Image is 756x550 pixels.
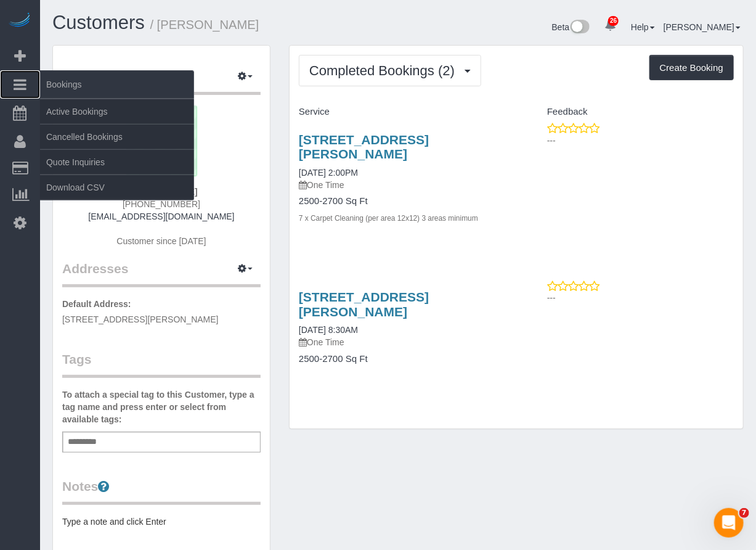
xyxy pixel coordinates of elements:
h4: 2500-2700 Sq Ft [299,196,507,207]
span: [PHONE_NUMBER] [123,199,200,209]
legend: Customer Info [62,67,261,95]
button: Completed Bookings (2) [299,55,481,86]
a: Quote Inquiries [40,150,194,174]
img: Automaid Logo [7,12,32,30]
a: Active Bookings [40,99,194,124]
label: To attach a special tag to this Customer, type a tag name and press enter or select from availabl... [62,388,261,425]
a: [STREET_ADDRESS][PERSON_NAME] [299,133,429,161]
pre: Type a note and click Enter [62,515,261,528]
a: [DATE] 8:30AM [299,325,358,335]
span: Completed Bookings (2) [309,63,461,78]
p: One Time [299,179,507,191]
a: Cancelled Bookings [40,125,194,149]
ul: Bookings [40,99,194,200]
span: Bookings [40,70,194,99]
small: / [PERSON_NAME] [150,18,259,31]
h4: Service [299,107,507,117]
a: Help [631,22,655,32]
small: 7 x Carpet Cleaning (per area 12x12) 3 areas minimum [299,214,478,223]
button: Create Booking [649,55,734,81]
a: Customers [52,12,145,33]
legend: Tags [62,350,261,378]
p: --- [547,134,734,147]
a: Download CSV [40,175,194,200]
span: 26 [608,16,619,26]
label: Default Address: [62,298,131,310]
p: One Time [299,336,507,348]
img: New interface [569,20,590,36]
span: 7 [739,508,749,518]
h4: 2500-2700 Sq Ft [299,354,507,364]
a: [EMAIL_ADDRESS][DOMAIN_NAME] [88,211,234,221]
p: --- [547,292,734,304]
h4: Feedback [526,107,734,117]
a: [PERSON_NAME] [664,22,741,32]
a: 26 [598,12,622,39]
a: [STREET_ADDRESS][PERSON_NAME] [299,290,429,318]
span: [STREET_ADDRESS][PERSON_NAME] [62,314,219,324]
a: [DATE] 2:00PM [299,168,358,178]
iframe: Intercom live chat [714,508,744,538]
span: Customer since [DATE] [116,236,206,246]
legend: Notes [62,477,261,505]
a: Beta [552,22,590,32]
